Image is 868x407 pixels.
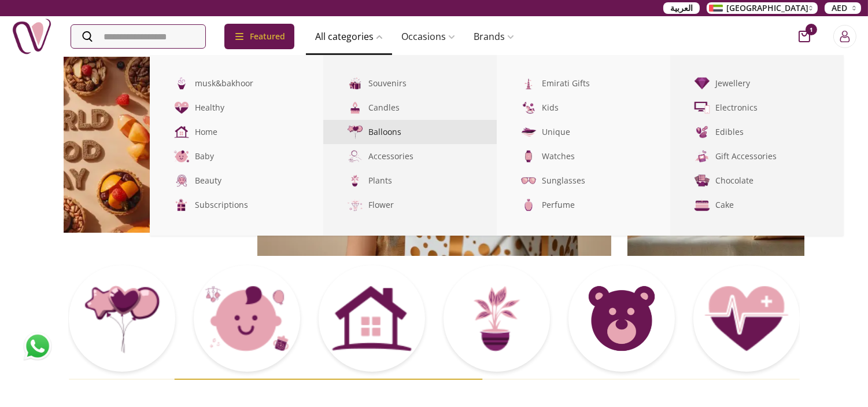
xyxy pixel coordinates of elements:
img: Accessories [346,148,364,165]
button: AED [825,2,861,14]
a: Card Thumbnail [693,265,800,374]
img: Balloons [346,123,365,142]
a: CandlesCandles [323,96,497,120]
a: SubscriptionsSubscriptions [150,193,323,217]
span: AED [832,2,847,14]
img: Arabic_dztd3n.png [709,5,723,12]
img: Perfume [520,196,537,214]
a: Card Thumbnail [319,265,425,374]
img: Jewellery [693,75,711,92]
a: KidsKids [497,96,670,120]
img: Souvenirs [346,75,364,92]
a: Card Thumbnail [444,265,550,374]
a: Emirati GiftsEmirati Gifts [497,71,670,96]
a: FlowerFlower [323,193,497,217]
img: Beauty [173,172,190,189]
a: CakeCake [670,193,844,217]
a: Card Thumbnail [194,265,300,374]
span: [GEOGRAPHIC_DATA] [726,2,808,14]
img: Kids [520,99,537,116]
a: Card Thumbnail [69,265,175,374]
a: All categories [306,25,392,48]
button: Login [833,25,856,48]
div: Featured [224,24,294,49]
a: SouvenirsSouvenirs [323,71,497,96]
img: Baby [173,148,190,165]
a: WatchesWatches [497,144,670,168]
a: BalloonsBalloons [323,120,497,144]
a: PerfumePerfume [497,193,670,217]
a: SunglassesSunglasses [497,168,670,193]
button: [GEOGRAPHIC_DATA] [707,2,818,14]
img: Edibles [693,123,711,141]
img: Subscriptions [173,196,190,214]
a: Brands [464,25,523,48]
a: JewelleryJewellery [670,71,844,96]
a: PlantsPlants [323,168,497,193]
a: BeautyBeauty [150,168,323,193]
a: AccessoriesAccessories [323,144,497,168]
img: Sunglasses [520,172,537,189]
img: Plants [346,172,364,189]
a: ElectronicsElectronics [670,96,844,120]
a: Occasions [392,25,464,48]
a: Card Thumbnail [568,265,675,374]
img: Flower [346,196,364,214]
img: Chocolate [693,172,711,189]
img: Home [173,123,190,141]
a: musk&bakhoormusk&bakhoor [150,71,323,96]
input: Search [71,25,205,48]
img: Unique [520,123,537,141]
a: Gift AccessoriesGift Accessories [670,144,844,168]
img: whatsapp [23,332,52,361]
a: BabyBaby [150,144,323,168]
a: ChocolateChocolate [670,168,844,193]
img: musk&bakhoor [173,75,190,92]
img: Gift Accessories [693,148,711,165]
img: Healthy [173,99,190,116]
a: HomeHome [150,120,323,144]
img: Emirati Gifts [520,75,537,92]
img: Nigwa-uae-gifts [12,16,52,57]
img: Electronics [693,99,711,116]
span: 1 [806,24,817,35]
img: Candles [346,99,364,116]
span: العربية [670,2,693,14]
img: Watches [520,148,537,165]
a: HealthyHealthy [150,96,323,120]
a: EdiblesEdibles [670,120,844,144]
a: UniqueUnique [497,120,670,144]
button: cart-button [799,31,810,42]
img: Cake [693,196,711,214]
